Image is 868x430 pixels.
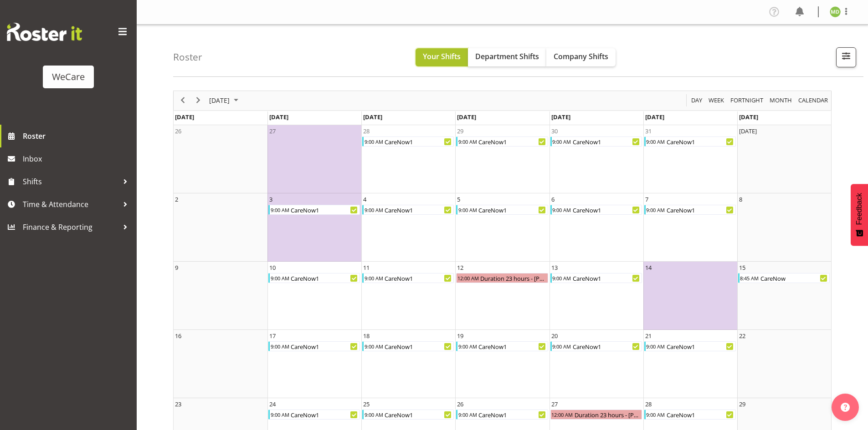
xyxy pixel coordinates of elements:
div: CareNow1 Begin From Tuesday, October 28, 2025 at 9:00:00 AM GMT+13:00 Ends At Tuesday, October 28... [362,137,454,147]
div: 25 [363,400,370,409]
div: CareNow1 [290,273,360,283]
div: CareNow1 [666,137,735,146]
td: Thursday, November 6, 2025 [550,193,643,262]
div: CareNow1 [290,410,360,419]
div: previous period [175,91,190,110]
div: 3 [269,195,272,204]
td: Friday, November 14, 2025 [643,262,737,330]
button: Feedback - Show survey [851,184,868,246]
div: 26 [175,126,181,136]
div: CareNow1 Begin From Thursday, November 13, 2025 at 9:00:00 AM GMT+13:00 Ends At Thursday, Novembe... [550,273,642,283]
div: CareNow1 Begin From Tuesday, November 25, 2025 at 9:00:00 AM GMT+13:00 Ends At Tuesday, November ... [362,410,454,420]
span: [DATE] [457,113,476,121]
div: CareNow1 Begin From Wednesday, October 29, 2025 at 9:00:00 AM GMT+13:00 Ends At Wednesday, Octobe... [456,137,548,147]
button: Timeline Week [707,95,726,106]
td: Wednesday, October 29, 2025 [455,125,549,193]
div: 30 [551,126,558,136]
td: Tuesday, November 4, 2025 [361,193,455,262]
div: 9:00 AM [270,273,290,283]
td: Sunday, November 9, 2025 [174,262,267,330]
div: 9:00 AM [364,342,384,351]
td: Thursday, October 30, 2025 [550,125,643,193]
div: CareNow1 [478,410,547,419]
div: CareNow1 [572,205,642,214]
span: Month [769,95,793,106]
div: CareNow1 [478,342,547,351]
span: [DATE] [739,113,758,121]
span: Your Shifts [423,51,461,61]
button: Previous [177,95,189,106]
td: Monday, November 10, 2025 [267,262,361,330]
div: 18 [363,331,370,340]
div: 26 [457,400,463,409]
div: CareNow1 [572,137,642,146]
div: Duration 23 hours - [PERSON_NAME] [574,410,642,419]
span: [DATE] [363,113,382,121]
div: 13 [551,263,558,272]
div: 9:00 AM [646,205,666,214]
div: 12 [457,263,463,272]
div: 14 [645,263,652,272]
div: CareNow1 Begin From Wednesday, November 19, 2025 at 9:00:00 AM GMT+13:00 Ends At Wednesday, Novem... [456,341,548,351]
div: CareNow1 Begin From Wednesday, November 26, 2025 at 9:00:00 AM GMT+13:00 Ends At Wednesday, Novem... [456,410,548,420]
div: CareNow1 [384,137,453,146]
div: CareNow1 Begin From Thursday, November 6, 2025 at 9:00:00 AM GMT+13:00 Ends At Thursday, November... [550,205,642,215]
span: [DATE] [645,113,664,121]
td: Saturday, November 1, 2025 [737,125,831,193]
button: Next [192,95,205,106]
div: 28 [363,126,370,136]
div: 12:00 AM [457,273,479,283]
div: CareNow1 [666,410,735,419]
div: 9:00 AM [364,410,384,419]
div: 8 [739,195,742,204]
div: 9:00 AM [457,342,478,351]
img: help-xxl-2.png [841,403,850,412]
div: CareNow1 Begin From Monday, November 3, 2025 at 9:00:00 AM GMT+13:00 Ends At Monday, November 3, ... [268,205,360,215]
div: 9:00 AM [552,342,572,351]
div: CareNow1 Begin From Friday, November 28, 2025 at 9:00:00 AM GMT+13:00 Ends At Friday, November 28... [644,410,736,420]
span: Week [708,95,725,106]
div: CareNow [760,273,829,283]
td: Tuesday, November 18, 2025 [361,330,455,398]
div: 17 [269,331,276,340]
button: Your Shifts [416,48,468,66]
div: 22 [739,331,745,340]
div: 31 [645,126,652,136]
div: 9:00 AM [646,342,666,351]
td: Sunday, November 2, 2025 [174,193,267,262]
div: CareNow1 Begin From Wednesday, November 5, 2025 at 9:00:00 AM GMT+13:00 Ends At Wednesday, Novemb... [456,205,548,215]
div: 28 [645,400,652,409]
div: Duration 23 hours - Marie-Claire Dickson-Bakker Begin From Wednesday, November 12, 2025 at 12:00:... [456,273,548,283]
span: Department Shifts [475,51,539,61]
div: CareNow1 [478,205,547,214]
div: 15 [739,263,745,272]
div: 9:00 AM [364,273,384,283]
div: CareNow1 Begin From Monday, November 24, 2025 at 9:00:00 AM GMT+13:00 Ends At Monday, November 24... [268,410,360,420]
button: Department Shifts [468,48,546,66]
div: 2 [175,195,178,204]
div: 19 [457,331,463,340]
div: CareNow1 Begin From Monday, November 17, 2025 at 9:00:00 AM GMT+13:00 Ends At Monday, November 17... [268,341,360,351]
div: CareNow1 Begin From Tuesday, November 11, 2025 at 9:00:00 AM GMT+13:00 Ends At Tuesday, November ... [362,273,454,283]
button: November 2025 [208,95,242,106]
div: CareNow1 [384,205,453,214]
button: Timeline Month [768,95,794,106]
span: Roster [23,129,132,143]
div: CareNow1 Begin From Monday, November 10, 2025 at 9:00:00 AM GMT+13:00 Ends At Monday, November 10... [268,273,360,283]
td: Friday, November 7, 2025 [643,193,737,262]
div: 6 [551,195,555,204]
td: Saturday, November 22, 2025 [737,330,831,398]
span: Shifts [23,175,118,188]
div: 9:00 AM [270,410,290,419]
td: Sunday, October 26, 2025 [174,125,267,193]
div: 9:00 AM [552,137,572,146]
div: CareNow Begin From Saturday, November 15, 2025 at 8:45:00 AM GMT+13:00 Ends At Saturday, November... [738,273,830,283]
div: CareNow1 [478,137,547,146]
td: Friday, November 21, 2025 [643,330,737,398]
td: Saturday, November 8, 2025 [737,193,831,262]
div: 9:00 AM [364,205,384,214]
div: next period [190,91,206,110]
div: CareNow1 [572,273,642,283]
td: Thursday, November 13, 2025 [550,262,643,330]
div: CareNow1 Begin From Tuesday, November 18, 2025 at 9:00:00 AM GMT+13:00 Ends At Tuesday, November ... [362,341,454,351]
